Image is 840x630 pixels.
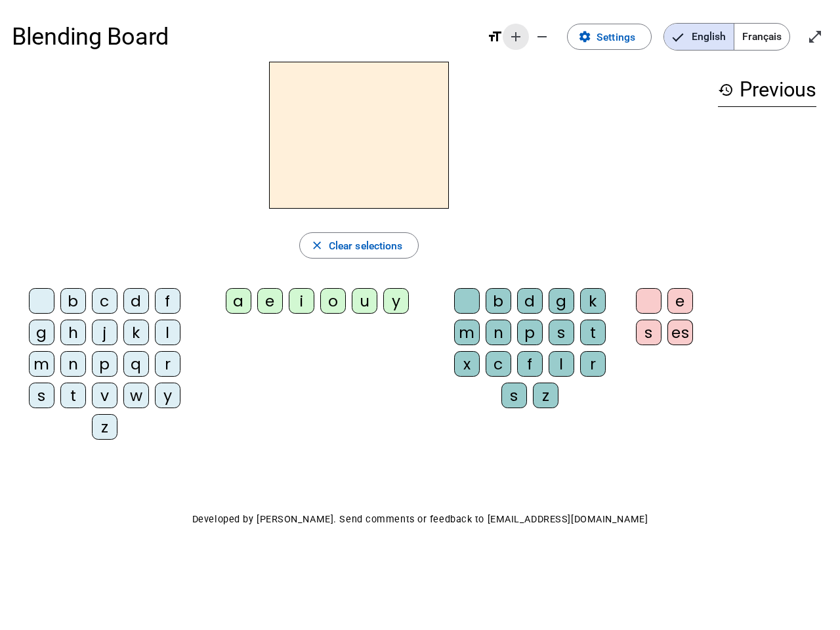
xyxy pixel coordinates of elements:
[92,414,117,440] div: z
[29,351,54,377] div: m
[534,29,550,45] mat-icon: remove
[12,13,475,60] h1: Blending Board
[597,28,635,46] span: Settings
[486,320,511,345] div: n
[92,288,117,314] div: c
[486,351,511,377] div: c
[517,288,543,314] div: d
[92,320,117,345] div: j
[60,383,86,408] div: t
[503,24,529,50] button: Increase font size
[718,82,734,98] mat-icon: history
[567,24,652,50] button: Settings
[155,288,180,314] div: f
[123,320,149,345] div: k
[155,351,180,377] div: r
[289,288,314,314] div: i
[517,351,543,377] div: f
[29,320,54,345] div: g
[533,383,558,408] div: z
[123,383,149,408] div: w
[60,351,86,377] div: n
[664,24,734,50] span: English
[310,239,324,252] mat-icon: close
[12,511,828,528] p: Developed by [PERSON_NAME]. Send comments or feedback to [EMAIL_ADDRESS][DOMAIN_NAME]
[549,320,574,345] div: s
[663,23,790,51] mat-button-toggle-group: Language selection
[807,29,823,45] mat-icon: open_in_full
[487,29,503,45] mat-icon: format_size
[580,288,606,314] div: k
[508,29,524,45] mat-icon: add
[123,351,149,377] div: q
[667,320,693,345] div: es
[578,30,591,43] mat-icon: settings
[549,351,574,377] div: l
[454,351,480,377] div: x
[667,288,693,314] div: e
[580,351,606,377] div: r
[486,288,511,314] div: b
[320,288,346,314] div: o
[529,24,555,50] button: Decrease font size
[92,351,117,377] div: p
[383,288,409,314] div: y
[352,288,377,314] div: u
[226,288,251,314] div: a
[517,320,543,345] div: p
[92,383,117,408] div: v
[580,320,606,345] div: t
[60,320,86,345] div: h
[257,288,283,314] div: e
[155,383,180,408] div: y
[60,288,86,314] div: b
[549,288,574,314] div: g
[734,24,789,50] span: Français
[123,288,149,314] div: d
[636,320,661,345] div: s
[802,24,828,50] button: Enter full screen
[299,232,419,259] button: Clear selections
[329,237,403,255] span: Clear selections
[29,383,54,408] div: s
[454,320,480,345] div: m
[155,320,180,345] div: l
[501,383,527,408] div: s
[718,73,816,107] h3: Previous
